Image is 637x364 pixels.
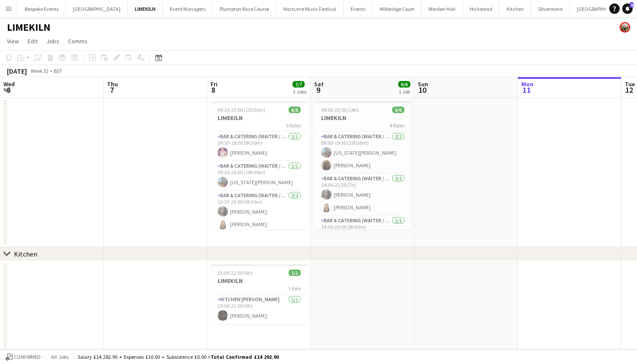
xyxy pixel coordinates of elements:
span: Mon [521,80,533,88]
button: LIMEKILN [128,0,163,17]
button: Plumpton Race Course [213,0,276,17]
button: Events [344,0,373,17]
span: 9 [313,85,324,95]
button: Bespoke Events [18,0,66,17]
button: [GEOGRAPHIC_DATA] [570,0,632,17]
button: Silverstone [531,0,570,17]
span: Total Confirmed £14 292.90 [211,354,279,360]
button: Millbridge Court [373,0,422,17]
app-card-role: Kitchen [PERSON_NAME]1/116:00-22:00 (6h)[PERSON_NAME] [211,295,308,324]
app-user-avatar: Staffing Manager [620,22,630,32]
div: 2 Jobs [293,88,306,95]
span: 5 Roles [286,122,301,129]
span: 6/6 [398,81,410,88]
span: Tue [625,80,635,88]
span: Sat [314,80,324,88]
span: 4 [630,2,634,8]
div: Salary £14 282.90 + Expenses £10.00 + Subsistence £0.00 = [78,354,279,360]
span: 4 Roles [390,122,404,129]
span: 09:30-23:00 (13h30m) [218,107,265,113]
span: Week 32 [29,68,50,74]
span: 16:00-22:00 (6h) [218,270,253,276]
span: 10 [416,85,428,95]
button: Morden Hall [422,0,463,17]
span: 09:00-23:00 (14h) [321,107,359,113]
h3: LIMEKILN [211,277,308,285]
button: Nocturne Music Festival [276,0,344,17]
span: Edit [28,37,38,45]
button: [GEOGRAPHIC_DATA] [66,0,128,17]
app-job-card: 16:00-22:00 (6h)1/1LIMEKILN1 RoleKitchen [PERSON_NAME]1/116:00-22:00 (6h)[PERSON_NAME] [211,264,308,324]
span: 11 [520,85,533,95]
span: All jobs [49,354,70,360]
span: Comms [68,37,88,45]
a: Comms [65,36,91,47]
span: Sun [418,80,428,88]
app-card-role: Bar & Catering (Waiter / waitress)1/109:30-18:00 (8h30m)[PERSON_NAME] [211,132,308,161]
span: 7 [106,85,118,95]
a: Edit [24,36,41,47]
span: 6 [2,85,15,95]
div: BST [54,68,62,74]
div: 1 Job [399,88,410,95]
app-card-role: Bar & Catering (Waiter / waitress)2/209:00-19:30 (10h30m)[US_STATE][PERSON_NAME][PERSON_NAME] [314,132,411,174]
a: View [3,36,23,47]
a: Jobs [43,36,63,47]
a: 4 [622,3,633,14]
app-job-card: 09:00-23:00 (14h)6/6LIMEKILN4 RolesBar & Catering (Waiter / waitress)2/209:00-19:30 (10h30m)[US_S... [314,101,411,230]
span: 12 [624,85,635,95]
div: Kitchen [14,250,37,258]
button: Confirmed [4,352,42,362]
span: 8 [209,85,218,95]
span: Fri [211,80,218,88]
button: Hickstead [463,0,500,17]
button: Kitchen [500,0,531,17]
span: Wed [3,80,15,88]
span: 6/6 [289,107,301,113]
span: 6/6 [392,107,404,113]
h3: LIMEKILN [314,114,411,122]
h1: LIMEKILN [7,21,50,34]
span: 7/7 [292,81,305,88]
div: [DATE] [7,67,27,75]
app-card-role: Bar & Catering (Waiter / waitress)1/114:30-23:00 (8h30m) [314,216,411,245]
span: View [7,37,19,45]
app-card-role: Bar & Catering (Waiter / waitress)1/109:30-20:00 (10h30m)[US_STATE][PERSON_NAME] [211,161,308,191]
span: 1/1 [289,270,301,276]
app-card-role: Bar & Catering (Waiter / waitress)2/213:30-20:00 (6h30m)[PERSON_NAME][PERSON_NAME] [211,191,308,233]
app-card-role: Bar & Catering (Waiter / waitress)2/214:30-21:30 (7h)[PERSON_NAME][PERSON_NAME] [314,174,411,216]
app-job-card: 09:30-23:00 (13h30m)6/6LIMEKILN5 RolesBar & Catering (Waiter / waitress)1/109:30-18:00 (8h30m)[PE... [211,101,308,230]
span: Thu [107,80,118,88]
span: 1 Role [288,285,301,292]
span: Jobs [46,37,59,45]
h3: LIMEKILN [211,114,308,122]
button: Event Managers [163,0,213,17]
span: Confirmed [14,354,41,360]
